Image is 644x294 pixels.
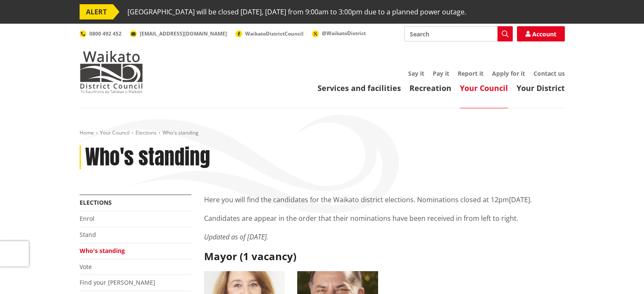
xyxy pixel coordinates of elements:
a: Pay it [433,69,449,77]
span: @WaikatoDistrict [322,30,366,37]
img: Waikato District Council - Te Kaunihera aa Takiwaa o Waikato [80,51,143,93]
a: Recreation [409,83,451,93]
a: Enrol [80,214,94,223]
em: Updated as of [DATE]. [204,232,268,242]
p: Candidates are appear in the order that their nominations have been received in from left to right. [204,213,565,223]
a: Account [517,26,565,41]
a: WaikatoDistrictCouncil [235,30,304,37]
h1: Who's standing [85,145,210,170]
a: Services and facilities [318,83,401,93]
a: Elections [135,129,157,136]
span: 0800 492 452 [89,30,122,37]
span: Who's standing [163,129,199,136]
a: Apply for it [492,69,525,77]
a: Who's standing [80,247,125,255]
strong: Mayor (1 vacancy) [204,249,296,263]
nav: breadcrumb [80,129,565,137]
p: Here you will find the candidates for the Waikato district elections. Nominations closed at 12pm[... [204,195,565,205]
a: Find your [PERSON_NAME] [80,278,155,286]
a: Report it [458,69,484,77]
a: Your Council [460,83,508,93]
a: 0800 492 452 [80,30,122,37]
a: Vote [80,263,92,271]
span: ALERT [80,4,113,19]
a: @WaikatoDistrict [312,30,366,37]
a: [EMAIL_ADDRESS][DOMAIN_NAME] [130,30,227,37]
a: Your Council [100,129,130,136]
span: [EMAIL_ADDRESS][DOMAIN_NAME] [140,30,227,37]
a: Contact us [533,69,565,77]
span: [GEOGRAPHIC_DATA] will be closed [DATE], [DATE] from 9:00am to 3:00pm due to a planned power outage. [127,4,466,19]
a: Stand [80,231,96,239]
span: WaikatoDistrictCouncil [245,30,304,37]
a: Home [80,129,94,136]
a: Elections [80,198,112,206]
a: Your District [517,83,565,93]
input: Search input [404,26,513,41]
a: Say it [408,69,424,77]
